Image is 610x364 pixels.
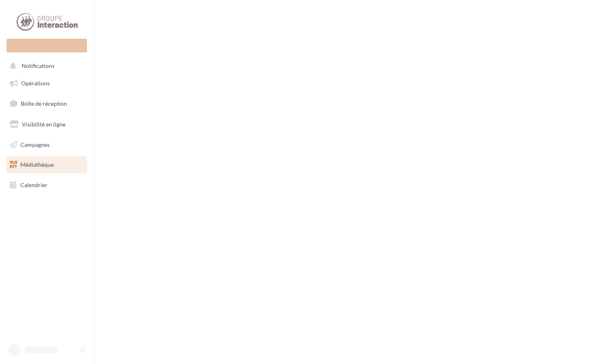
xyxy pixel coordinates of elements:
[20,161,54,168] span: Médiathèque
[5,156,89,173] a: Médiathèque
[22,121,65,128] span: Visibilité en ligne
[20,141,50,148] span: Campagnes
[5,95,89,112] a: Boîte de réception
[7,39,87,52] div: Nouvelle campagne
[20,181,48,188] span: Calendrier
[5,116,89,133] a: Visibilité en ligne
[5,136,89,153] a: Campagnes
[21,80,50,87] span: Opérations
[22,63,54,70] span: Notifications
[5,75,89,92] a: Opérations
[5,177,89,194] a: Calendrier
[21,100,67,107] span: Boîte de réception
